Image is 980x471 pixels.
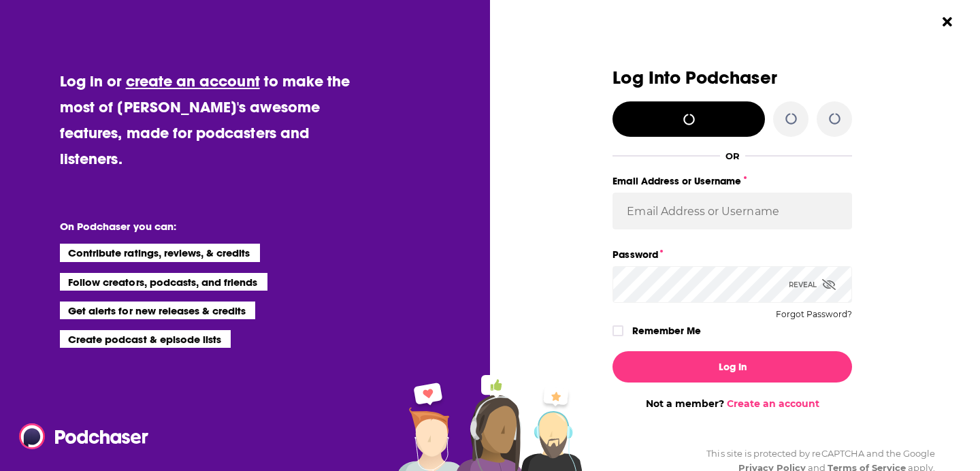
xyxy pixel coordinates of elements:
[776,310,852,319] button: Forgot Password?
[60,302,255,319] li: Get alerts for new releases & credits
[612,193,852,229] input: Email Address or Username
[60,330,231,348] li: Create podcast & episode lists
[60,273,267,291] li: Follow creators, podcasts, and friends
[60,220,332,233] li: On Podchaser you can:
[612,246,852,263] label: Password
[789,266,836,303] div: Reveal
[727,397,819,410] a: Create an account
[725,150,740,161] div: OR
[612,68,852,88] h3: Log Into Podchaser
[612,351,852,383] button: Log In
[612,172,852,190] label: Email Address or Username
[632,322,701,340] label: Remember Me
[19,423,150,449] img: Podchaser - Follow, Share and Rate Podcasts
[19,423,139,449] a: Podchaser - Follow, Share and Rate Podcasts
[126,71,260,91] a: create an account
[934,9,960,35] button: Close Button
[60,244,260,261] li: Contribute ratings, reviews, & credits
[612,397,852,410] div: Not a member?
